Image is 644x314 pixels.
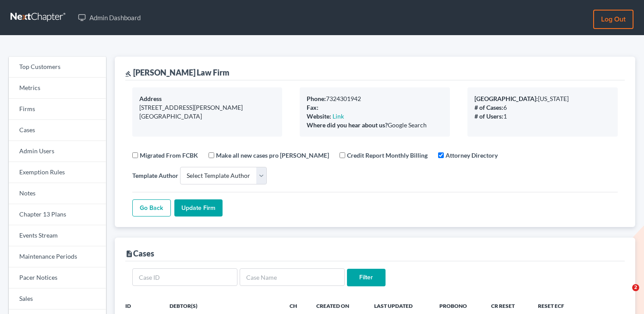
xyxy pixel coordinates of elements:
[9,225,106,246] a: Events Stream
[474,112,503,120] b: # of Users:
[474,112,611,121] div: 1
[9,141,106,162] a: Admin Users
[125,248,154,259] div: Cases
[333,112,344,120] a: Link
[632,284,639,291] span: 2
[9,204,106,225] a: Chapter 13 Plans
[74,10,145,25] a: Admin Dashboard
[9,246,106,267] a: Maintenance Periods
[307,95,326,102] b: Phone:
[9,267,106,289] a: Pacer Notices
[132,199,171,217] a: Go Back
[125,71,131,77] i: gavel
[132,171,178,180] label: Template Author
[307,121,443,130] div: Google Search
[9,99,106,120] a: Firms
[174,199,223,217] input: Update Firm
[614,284,635,305] iframe: Intercom live chat
[474,104,503,111] b: # of Cases:
[474,95,538,102] b: [GEOGRAPHIC_DATA]:
[140,151,198,160] label: Migrated From FCBK
[216,151,329,160] label: Make all new cases pro [PERSON_NAME]
[347,269,386,286] input: Filter
[9,183,106,204] a: Notes
[9,289,106,310] a: Sales
[347,151,428,160] label: Credit Report Monthly Billing
[132,268,237,286] input: Case ID
[307,121,388,129] b: Where did you hear about us?
[125,250,133,258] i: description
[9,57,106,78] a: Top Customers
[9,162,106,183] a: Exemption Rules
[139,95,162,102] b: Address
[446,151,498,160] label: Attorney Directory
[474,103,611,112] div: 6
[240,268,345,286] input: Case Name
[307,104,318,111] b: Fax:
[139,103,276,112] div: [STREET_ADDRESS][PERSON_NAME]
[474,94,611,103] div: [US_STATE]
[593,10,633,29] a: Log out
[307,112,331,120] b: Website:
[9,120,106,141] a: Cases
[139,112,276,121] div: [GEOGRAPHIC_DATA]
[307,94,443,103] div: 7324301942
[9,78,106,99] a: Metrics
[125,67,230,78] div: [PERSON_NAME] Law Firm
